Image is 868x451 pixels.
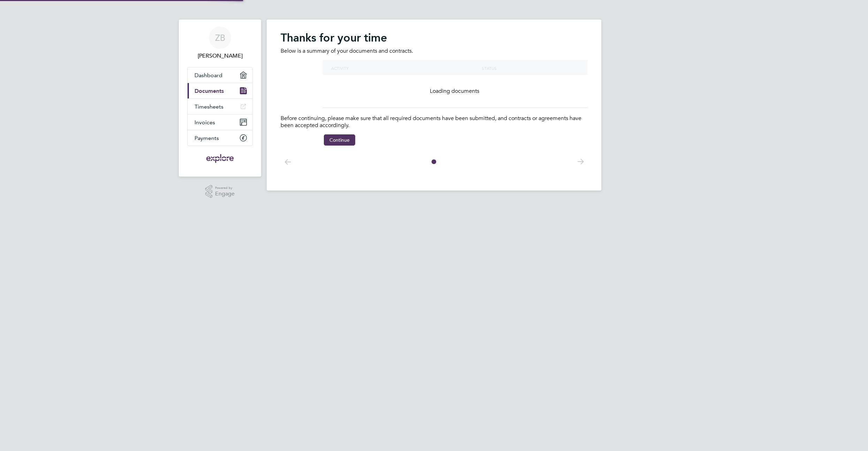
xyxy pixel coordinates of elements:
a: Go to home page [187,153,253,164]
span: Dashboard [195,72,222,79]
a: Powered byEngage [205,185,235,198]
p: Below is a summary of your documents and contracts. [281,47,587,55]
a: Timesheets [188,99,252,114]
img: exploregroup-logo-retina.png [206,153,235,164]
span: Invoices [195,119,215,126]
a: Dashboard [188,67,252,83]
span: Zubair Baqai [187,52,253,60]
a: Payments [188,130,252,146]
a: Documents [188,83,252,98]
span: Powered by [215,185,235,191]
span: Engage [215,191,235,197]
button: Continue [324,134,355,146]
a: Invoices [188,114,252,130]
nav: Main navigation [179,20,261,177]
p: Before continuing, please make sure that all required documents have been submitted, and contract... [281,115,587,130]
span: Documents [195,88,224,94]
span: Timesheets [195,103,223,110]
h2: Thanks for your time [281,31,587,45]
span: Payments [195,135,219,141]
span: ZB [215,33,225,42]
a: ZB[PERSON_NAME] [187,27,253,60]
